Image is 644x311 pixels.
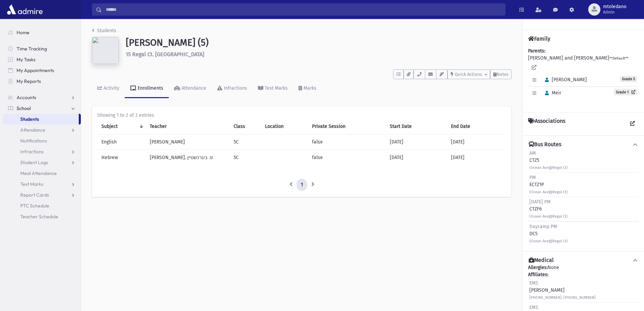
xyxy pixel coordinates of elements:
a: Test Marks [3,179,81,190]
span: Daycamp PM [529,224,557,229]
div: Enrollments [136,85,163,91]
div: DC5 [529,223,568,244]
span: Test Marks [20,181,43,187]
small: (Ocean Ave@Regal Ct) [529,190,568,194]
span: Infractions [20,149,44,155]
a: Enrollments [125,79,169,98]
a: Attendance [169,79,212,98]
h1: [PERSON_NAME] (5) [126,37,511,48]
nav: breadcrumb [92,27,116,37]
a: Notifications [3,135,81,146]
span: My Appointments [17,67,54,73]
span: PTC Schedule [20,203,49,209]
a: Activity [92,79,125,98]
span: Student Logs [20,159,48,165]
div: [PERSON_NAME] [529,280,596,301]
a: Attendance [3,125,81,135]
a: Students [3,114,79,125]
span: Meir [542,90,561,96]
span: Meal Attendance [20,170,57,176]
a: Report Cards [3,190,81,200]
a: Accounts [3,92,81,103]
input: Search [102,3,505,16]
button: Notes [490,69,511,79]
td: 5C [230,134,261,150]
div: Marks [302,85,316,91]
a: Students [92,28,116,34]
a: Teacher Schedule [3,211,81,222]
span: [DATE] PM [529,199,551,205]
div: Activity [102,85,119,91]
span: My Reports [17,78,41,84]
span: Home [17,29,29,36]
b: Affiliates: [528,272,548,277]
a: My Tasks [3,54,81,65]
small: (Ocean Ave@Regal Ct) [529,214,568,219]
b: Parents: [528,48,545,54]
span: Time Tracking [17,46,47,52]
a: PTC Schedule [3,200,81,211]
td: [DATE] [386,150,447,165]
span: EMS [529,305,538,310]
td: false [308,150,386,165]
span: Notes [497,72,508,77]
a: Infractions [3,146,81,157]
button: Bus Routes [528,141,639,148]
td: [DATE] [447,134,506,150]
th: Class [230,119,261,134]
a: Student Logs [3,157,81,168]
td: [PERSON_NAME]. פ. בערנשטיין [146,150,230,165]
img: AdmirePro [5,3,44,16]
a: Home [3,27,81,38]
div: [PERSON_NAME] and [PERSON_NAME] [528,47,639,107]
td: [DATE] [447,150,506,165]
div: Test Marks [263,85,288,91]
span: mtoledano [603,4,626,9]
span: Notifications [20,138,47,144]
span: Grade 5 [620,76,637,82]
div: CTZF6 [529,198,568,220]
h4: Associations [528,118,565,130]
td: 5C [230,150,261,165]
small: (Ocean Ave@Regal Ct) [529,165,568,170]
div: Infractions [222,85,247,91]
span: PM [529,175,536,180]
span: AM [529,150,536,156]
button: Quick Actions [448,69,490,79]
a: My Reports [3,76,81,87]
img: bdb44876-5edc-4118-ad00-46c9b3f005c4 [92,37,119,64]
button: Medical [528,257,639,264]
span: [PERSON_NAME] [542,77,587,83]
div: CTZ5 [529,150,568,171]
th: Teacher [146,119,230,134]
h4: Family [528,36,550,42]
span: Teacher Schedule [20,214,58,220]
h6: 15 Regal Ct. [GEOGRAPHIC_DATA] [126,51,511,58]
h4: Medical [529,257,554,264]
span: School [17,105,31,111]
a: Time Tracking [3,43,81,54]
td: Hebrew [97,150,146,165]
b: Allergies: [528,265,548,270]
span: My Tasks [17,57,35,63]
span: Students [20,116,39,122]
td: [DATE] [386,134,447,150]
a: Test Marks [253,79,293,98]
th: End Date [447,119,506,134]
a: My Appointments [3,65,81,76]
th: Start Date [386,119,447,134]
a: Grade 1 [614,89,637,95]
td: English [97,134,146,150]
div: Showing 1 to 2 of 2 entries [97,112,506,119]
th: Location [261,119,308,134]
small: [PHONE_NUMBER]: [PHONE_NUMBER] [529,295,596,300]
th: Subject [97,119,146,134]
span: Accounts [17,94,36,101]
span: Quick Actions [455,72,482,77]
a: Meal Attendance [3,168,81,179]
a: 1 [296,179,307,191]
div: ECTZ1P [529,174,568,195]
a: Marks [293,79,322,98]
span: Admin [603,9,626,15]
a: View all Associations [626,118,639,130]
